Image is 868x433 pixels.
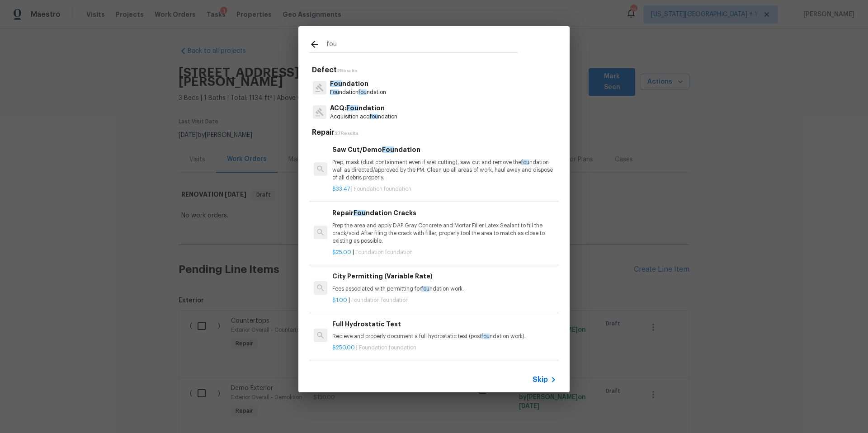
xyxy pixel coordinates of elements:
span: Fou [382,146,394,153]
p: | [332,297,557,304]
span: fou [359,89,367,95]
span: $250.00 [332,345,355,350]
h5: Defect [312,66,559,75]
input: Search issues or repairs [326,39,518,52]
p: | [332,249,557,256]
span: Foundation foundation [351,297,409,303]
span: Fou [346,105,359,111]
h6: Repair ndation Cracks [332,208,557,218]
p: ACQ: ndation [330,104,397,113]
h6: City Permitting (Variable Rate) [332,271,557,281]
h5: Repair [312,128,559,137]
span: fou [370,114,378,119]
span: fou [481,334,490,339]
span: fou [521,160,529,165]
p: Prep, mask (dust containment even if wet cutting), saw cut and remove the ndation wall as directe... [332,159,557,182]
span: Fou [330,80,342,87]
p: Recieve and properly document a full hydrostatic test (post ndation work). [332,333,557,340]
p: Prep the area and apply DAP Gray Concrete and Mortar Filler Latex Sealant to fill the crack/void.... [332,222,557,245]
span: Foundation foundation [354,186,411,192]
span: Foundation foundation [359,345,416,350]
p: | [332,344,557,352]
span: 2 Results [337,69,358,73]
span: fou [421,286,429,292]
span: Fou [354,210,366,216]
p: | [332,185,557,193]
span: $25.00 [332,249,351,255]
h6: Saw Cut/Demo ndation [332,145,557,155]
p: Acquisition acq ndation [330,113,397,121]
h6: Full Hydrostatic Test [332,319,557,329]
span: 27 Results [335,131,359,136]
p: ndation ndation [330,89,386,96]
span: Fou [330,89,339,95]
span: Foundation foundation [355,249,413,255]
p: ndation [330,79,386,89]
p: Fees associated with permitting for ndation work. [332,285,557,293]
span: $33.47 [332,186,350,192]
span: Skip [533,375,548,384]
span: $1.00 [332,297,347,303]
